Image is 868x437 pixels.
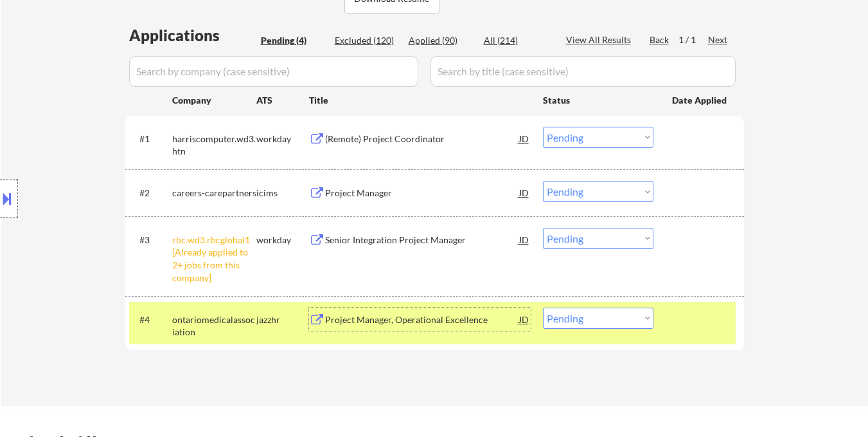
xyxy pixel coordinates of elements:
[256,313,309,326] div: jazzhr
[309,94,531,107] div: Title
[325,234,519,246] div: Senior Integration Project Manager
[518,127,531,150] div: JD
[543,88,653,111] div: Status
[335,34,399,47] div: Excluded (120)
[566,33,635,46] div: View All Results
[708,33,729,46] div: Next
[650,33,670,46] div: Back
[129,28,256,43] div: Applications
[256,133,309,145] div: workday
[256,187,309,200] div: icims
[518,181,531,204] div: JD
[129,56,418,87] input: Search by company (case sensitive)
[325,133,519,145] div: (Remote) Project Coordinator
[256,94,309,107] div: ATS
[325,313,519,326] div: Project Manager, Operational Excellence
[484,34,548,47] div: All (214)
[678,33,708,46] div: 1 / 1
[172,313,256,339] div: ontariomedicalassociation
[672,94,729,107] div: Date Applied
[518,308,531,331] div: JD
[409,34,473,47] div: Applied (90)
[261,34,325,47] div: Pending (4)
[325,187,519,200] div: Project Manager
[139,313,162,326] div: #4
[430,56,736,87] input: Search by title (case sensitive)
[518,228,531,251] div: JD
[256,234,309,246] div: workday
